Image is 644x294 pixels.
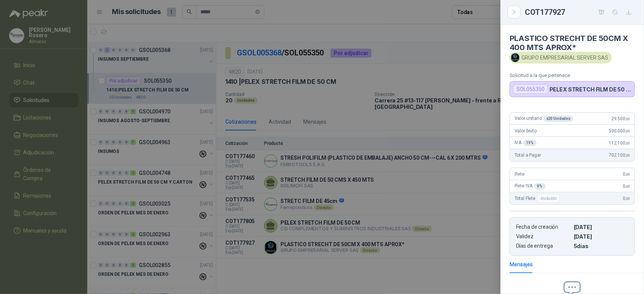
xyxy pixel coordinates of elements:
p: [DATE] [574,224,628,230]
span: ,00 [625,129,630,133]
span: ,00 [625,153,630,157]
h4: PLASTICO STRECHT DE 50CM X 400 MTS APROX* [510,34,635,52]
p: 5 dias [574,243,628,249]
p: Solicitud a la que pertenece [510,72,635,78]
div: 19 % [523,140,537,146]
span: Total a Pagar [515,153,541,158]
span: Flete IVA [515,183,546,189]
div: 0 % [534,183,546,189]
span: ,00 [625,117,630,121]
span: Total Flete [515,194,561,203]
span: 0 [623,171,630,177]
p: Días de entrega [516,243,571,249]
span: ,00 [625,141,630,145]
span: 702.100 [609,153,630,158]
span: Flete [515,171,524,177]
div: COT177927 [525,6,635,18]
div: x 20 Unidades [543,116,573,122]
span: 0 [623,184,630,189]
span: ,00 [625,197,630,201]
span: Valor bruto [515,128,537,134]
span: ,00 [625,172,630,176]
span: 112.100 [609,140,630,146]
button: Close [510,8,519,17]
p: [DATE] [574,233,628,240]
span: IVA [515,140,537,146]
p: Fecha de creación [516,224,571,230]
span: 0 [623,196,630,201]
div: SOL055350 [513,85,548,94]
img: Company Logo [511,53,520,62]
p: PELEX STRETCH FILM DE 50 CM [550,86,631,93]
span: Valor unitario [515,116,573,122]
p: Validez [516,233,571,240]
span: 590.000 [609,128,630,134]
span: 29.500 [611,116,630,121]
div: Incluido [537,194,560,203]
div: Mensajes [510,260,533,269]
div: GRUPO EMPRESARIAL SERVER SAS [510,52,612,63]
span: ,00 [625,184,630,189]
